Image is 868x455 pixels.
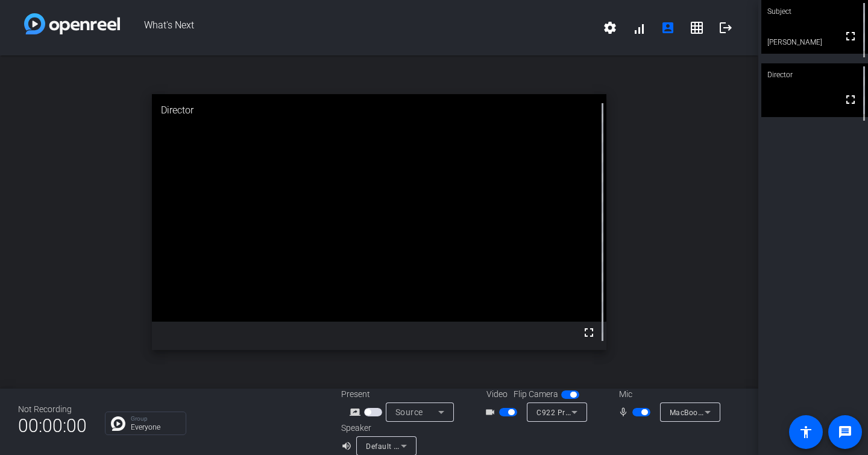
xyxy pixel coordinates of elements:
mat-icon: message [838,425,852,439]
div: Mic [607,388,728,401]
div: Director [152,94,607,127]
mat-icon: accessibility [799,425,813,439]
img: white-gradient.svg [24,13,120,34]
mat-icon: videocam_outline [485,405,499,419]
mat-icon: settings [603,21,617,35]
mat-icon: fullscreen [582,325,596,340]
span: Source [395,407,423,417]
p: Group [131,416,180,422]
button: signal_cellular_alt [624,13,653,42]
p: Everyone [131,424,180,431]
span: C922 Pro Stream Webcam (046d:085c) [536,407,675,417]
div: Speaker [341,422,414,434]
span: MacBook Pro Microphone (Built-in) [670,407,793,417]
span: Flip Camera [514,388,558,401]
div: Present [341,388,462,401]
mat-icon: mic_none [618,405,632,419]
img: Chat Icon [111,416,125,431]
div: Not Recording [18,403,87,416]
span: 00:00:00 [18,411,87,441]
span: What's Next [120,13,596,42]
mat-icon: screen_share_outline [350,405,364,419]
div: Director [761,63,868,86]
mat-icon: account_box [661,21,675,35]
mat-icon: volume_up [341,439,356,453]
span: Default - MacBook Pro Speakers (Built-in) [366,441,511,451]
mat-icon: fullscreen [843,92,858,107]
mat-icon: fullscreen [843,29,858,43]
mat-icon: logout [719,21,733,35]
mat-icon: grid_on [690,21,704,35]
span: Video [486,388,508,401]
